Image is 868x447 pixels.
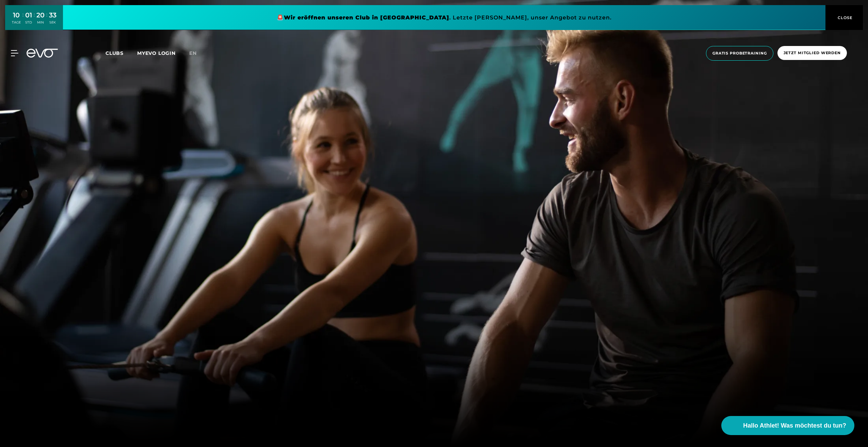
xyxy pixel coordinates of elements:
[106,50,124,56] span: Clubs
[12,10,21,20] div: 10
[25,20,32,25] div: STD
[49,20,57,25] div: SEK
[189,49,205,57] a: en
[36,20,45,25] div: MIN
[743,421,846,430] span: Hallo Athlet! Was möchtest du tun?
[189,50,197,56] span: en
[25,10,32,20] div: 01
[784,50,841,56] span: Jetzt Mitglied werden
[137,50,176,56] a: MYEVO LOGIN
[22,11,23,29] div: :
[825,5,863,30] button: CLOSE
[34,11,35,29] div: :
[721,416,854,435] button: Hallo Athlet! Was möchtest du tun?
[106,50,137,56] a: Clubs
[836,15,853,21] span: CLOSE
[12,20,21,25] div: TAGE
[775,46,849,61] a: Jetzt Mitglied werden
[704,46,775,61] a: Gratis Probetraining
[46,11,47,29] div: :
[712,50,767,56] span: Gratis Probetraining
[49,10,57,20] div: 33
[36,10,45,20] div: 20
